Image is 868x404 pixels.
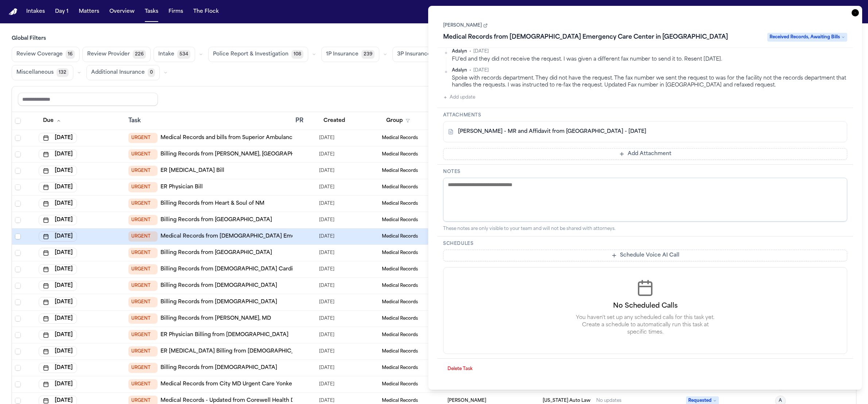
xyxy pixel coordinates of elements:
[455,301,835,311] h3: No Scheduled Calls
[12,47,80,62] button: Review Coverage16
[443,169,847,175] h3: Notes
[443,112,847,118] h3: Attachments
[440,31,731,43] h1: Medical Records from [DEMOGRAPHIC_DATA] Emergency Care Center in [GEOGRAPHIC_DATA]
[443,241,847,247] h3: Schedules
[397,51,431,58] span: 3P Insurance
[148,68,155,77] span: 0
[91,69,145,76] span: Additional Insurance
[9,8,18,15] a: Home
[443,226,847,232] div: These notes are only visible to your team and will not be shared with attorneys.
[142,5,161,18] button: Tasks
[9,8,18,15] img: Finch Logo
[443,250,847,261] button: Schedule Voice AI Call
[326,51,359,58] span: 1P Insurance
[458,128,646,135] a: [PERSON_NAME] - MR and Affidavit from [GEOGRAPHIC_DATA] - [DATE]
[208,47,308,62] button: Police Report & Investigation108
[321,47,379,62] button: 1P Insurance239
[177,50,190,59] span: 534
[133,50,146,59] span: 226
[452,68,467,73] span: Adalyn
[23,5,48,18] button: Intakes
[361,50,375,59] span: 239
[473,49,489,54] span: [DATE]
[57,68,69,77] span: 132
[452,49,467,54] span: Adalyn
[16,51,63,58] span: Review Coverage
[87,51,130,58] span: Review Provider
[166,5,186,18] button: Firms
[392,47,451,62] button: 3P Insurance272
[452,56,847,63] div: FU'ed and they did not receive the request. I was given a different fax number to send it to. Res...
[82,47,151,62] button: Review Provider226
[443,148,847,160] button: Add Attachment
[469,68,471,73] span: •
[473,68,489,73] span: [DATE]
[291,50,303,59] span: 108
[213,51,288,58] span: Police Report & Investigation
[12,65,73,80] button: Miscellaneous132
[443,93,475,102] button: Add update
[16,69,54,76] span: Miscellaneous
[76,5,102,18] button: Matters
[452,75,847,89] div: Spoke with records department. They did not have the request. The fax number we sent the request ...
[106,5,137,18] button: Overview
[443,363,477,375] button: Delete Task
[154,47,195,62] button: Intake534
[767,33,847,42] span: Received Records, Awaiting Bills
[469,49,471,54] span: •
[86,65,160,80] button: Additional Insurance0
[190,5,222,18] button: The Flock
[575,314,715,336] p: You haven't set up any scheduled calls for this task yet. Create a schedule to automatically run ...
[443,23,488,28] a: [PERSON_NAME]
[66,50,75,59] span: 16
[12,35,856,42] h3: Global Filters
[158,51,174,58] span: Intake
[52,5,71,18] button: Day 1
